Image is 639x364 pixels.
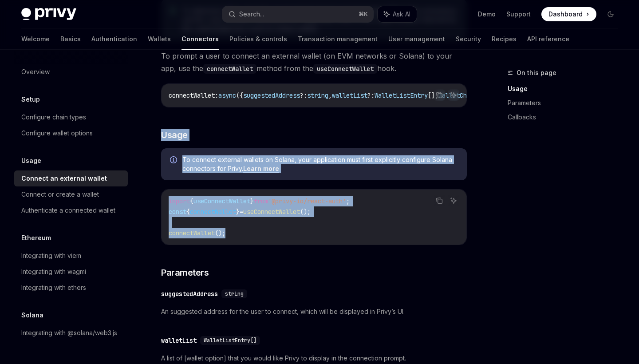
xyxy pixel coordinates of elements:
[91,28,137,50] a: Authentication
[250,197,254,205] span: }
[393,10,410,19] span: Ask AI
[21,67,50,77] div: Overview
[148,28,171,50] a: Wallets
[508,96,625,110] a: Parameters
[169,229,215,237] span: connectWallet
[492,28,517,50] a: Recipes
[14,202,128,218] a: Authenticate a connected wallet
[193,197,250,205] span: useConnectWallet
[14,186,128,202] a: Connect or create a wallet
[268,197,346,205] span: '@privy-io/react-auth'
[218,91,236,99] span: async
[236,208,240,216] span: }
[541,7,596,21] a: Dashboard
[359,11,368,18] span: ⌘ K
[307,91,328,99] span: string
[254,197,268,205] span: from
[14,264,128,280] a: Integrating with wagmi
[14,325,128,341] a: Integrating with @solana/web3.js
[14,280,128,296] a: Integrating with ethers
[169,91,215,99] span: connectWallet
[448,195,459,206] button: Ask AI
[508,82,625,96] a: Usage
[181,28,219,50] a: Connectors
[190,208,236,216] span: connectWallet
[14,109,128,125] a: Configure chain types
[161,129,188,141] span: Usage
[548,10,583,19] span: Dashboard
[203,64,256,74] code: connectWallet
[215,91,218,99] span: :
[428,91,438,99] span: [],
[182,155,458,173] span: To connect external wallets on Solana, your application must first explicitly configure Solana co...
[388,28,445,50] a: User management
[367,91,375,99] span: ?:
[21,282,86,293] div: Integrating with ethers
[161,266,209,279] span: Parameters
[222,6,373,22] button: Search...⌘K
[169,197,190,205] span: import
[478,10,496,19] a: Demo
[375,91,428,99] span: WalletListEntry
[240,208,243,216] span: =
[186,208,190,216] span: {
[60,28,81,50] a: Basics
[225,290,244,297] span: string
[21,328,117,338] div: Integrating with @solana/web3.js
[21,310,43,320] h5: Solana
[328,91,332,99] span: ,
[300,208,311,216] span: ();
[298,28,378,50] a: Transaction management
[21,94,40,105] h5: Setup
[236,91,243,99] span: ({
[243,165,279,173] a: Learn more
[603,7,618,21] button: Toggle dark mode
[14,64,128,80] a: Overview
[313,64,377,74] code: useConnectWallet
[215,229,225,237] span: ();
[21,189,99,200] div: Connect or create a wallet
[161,353,467,364] span: A list of [wallet option] that you would like Privy to display in the connection prompt.
[506,10,531,19] a: Support
[161,50,467,75] span: To prompt a user to connect an external wallet (on EVM networks or Solana) to your app, use the m...
[300,91,307,99] span: ?:
[239,9,264,20] div: Search...
[21,233,51,243] h5: Ethereum
[21,112,86,123] div: Configure chain types
[21,250,81,261] div: Integrating with viem
[21,8,76,20] img: dark logo
[204,337,256,344] span: WalletListEntry[]
[21,266,86,277] div: Integrating with wagmi
[243,208,300,216] span: useConnectWallet
[21,155,41,166] h5: Usage
[169,208,186,216] span: const
[332,91,367,99] span: walletList
[14,125,128,141] a: Configure wallet options
[21,128,93,138] div: Configure wallet options
[161,306,467,317] span: An suggested address for the user to connect, which will be displayed in Privy’s UI.
[243,91,300,99] span: suggestedAddress
[21,205,115,216] div: Authenticate a connected wallet
[229,28,287,50] a: Policies & controls
[190,197,193,205] span: {
[378,6,417,22] button: Ask AI
[434,195,445,206] button: Copy the contents from the code block
[527,28,569,50] a: API reference
[448,89,459,101] button: Ask AI
[434,89,445,101] button: Copy the contents from the code block
[456,28,481,50] a: Security
[21,28,50,50] a: Welcome
[517,67,556,78] span: On this page
[14,248,128,264] a: Integrating with viem
[170,156,179,165] svg: Info
[508,110,625,124] a: Callbacks
[14,170,128,186] a: Connect an external wallet
[346,197,350,205] span: ;
[161,336,197,345] div: walletList
[438,91,492,99] span: walletChainType
[21,173,107,184] div: Connect an external wallet
[161,289,218,298] div: suggestedAddress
